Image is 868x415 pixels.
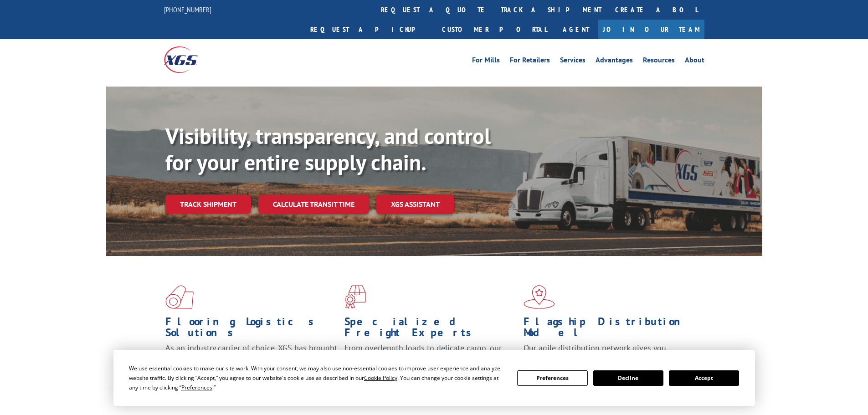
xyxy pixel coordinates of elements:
[524,285,555,309] img: xgs-icon-flagship-distribution-model-red
[510,56,550,67] a: For Retailers
[524,316,696,343] h1: Flagship Distribution Model
[685,56,704,67] a: About
[303,20,435,39] a: Request a pickup
[669,370,739,386] button: Accept
[344,316,517,343] h1: Specialized Freight Experts
[524,343,691,364] span: Our agile distribution network gives you nationwide inventory management on demand.
[165,285,194,309] img: xgs-icon-total-supply-chain-intelligence-red
[376,195,454,214] a: XGS ASSISTANT
[593,370,663,386] button: Decline
[165,195,251,214] a: Track shipment
[344,285,366,309] img: xgs-icon-focused-on-flooring-red
[364,374,397,382] span: Cookie Policy
[258,195,369,214] a: Calculate transit time
[560,56,586,67] a: Services
[113,350,755,406] div: Cookie Consent Prompt
[165,316,338,343] h1: Flooring Logistics Solutions
[598,20,704,39] a: Join Our Team
[165,343,337,375] span: As an industry carrier of choice, XGS has brought innovation and dedication to flooring logistics...
[435,20,554,39] a: Customer Portal
[165,122,491,176] b: Visibility, transparency, and control for your entire supply chain.
[181,384,212,391] span: Preferences
[596,56,633,67] a: Advantages
[554,20,598,39] a: Agent
[472,56,500,67] a: For Mills
[344,343,517,383] p: From overlength loads to delicate cargo, our experienced staff knows the best way to move your fr...
[164,5,211,14] a: [PHONE_NUMBER]
[517,370,587,386] button: Preferences
[643,56,675,67] a: Resources
[129,364,506,392] div: We use essential cookies to make our site work. With your consent, we may also use non-essential ...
